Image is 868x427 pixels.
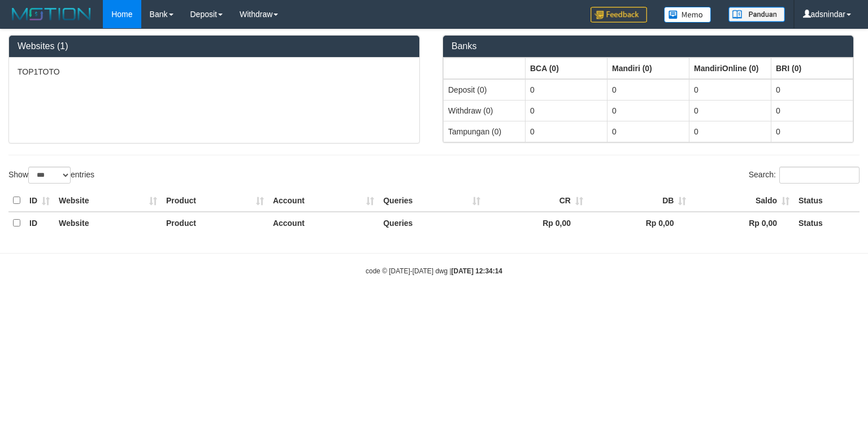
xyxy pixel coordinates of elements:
td: Withdraw (0) [444,100,526,121]
td: 0 [689,79,771,101]
th: Rp 0,00 [588,212,691,234]
label: Search: [749,167,860,184]
th: Queries [379,190,484,212]
td: 0 [689,121,771,142]
img: Button%20Memo.svg [664,7,711,23]
th: Saldo [691,190,794,212]
th: Queries [379,212,484,234]
th: DB [588,190,691,212]
td: 0 [607,121,689,142]
th: Product [162,212,268,234]
th: CR [485,190,588,212]
th: ID [25,212,54,234]
th: Group: activate to sort column ascending [444,58,526,79]
th: Rp 0,00 [485,212,588,234]
th: Group: activate to sort column ascending [526,58,607,79]
h3: Websites (1) [18,41,411,51]
h3: Banks [452,41,845,51]
td: 0 [771,79,853,101]
img: panduan.png [728,7,785,22]
td: 0 [607,79,689,101]
th: Group: activate to sort column ascending [607,58,689,79]
td: 0 [526,79,607,101]
th: Group: activate to sort column ascending [689,58,771,79]
th: Account [268,212,379,234]
img: MOTION_logo.png [8,6,94,23]
p: TOP1TOTO [18,66,411,77]
input: Search: [779,167,860,184]
th: Status [794,212,860,234]
strong: [DATE] 12:34:14 [452,267,502,275]
th: Group: activate to sort column ascending [771,58,853,79]
td: 0 [771,121,853,142]
select: Showentries [28,167,71,184]
td: Tampungan (0) [444,121,526,142]
td: 0 [607,100,689,121]
td: 0 [771,100,853,121]
img: Feedback.jpg [591,7,647,23]
th: Status [794,190,860,212]
th: Rp 0,00 [691,212,794,234]
th: Website [54,190,162,212]
td: 0 [526,100,607,121]
td: 0 [526,121,607,142]
th: Website [54,212,162,234]
td: Deposit (0) [444,79,526,101]
th: Account [268,190,379,212]
small: code © [DATE]-[DATE] dwg | [366,267,502,275]
th: ID [25,190,54,212]
th: Product [162,190,268,212]
label: Show entries [8,167,94,184]
td: 0 [689,100,771,121]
